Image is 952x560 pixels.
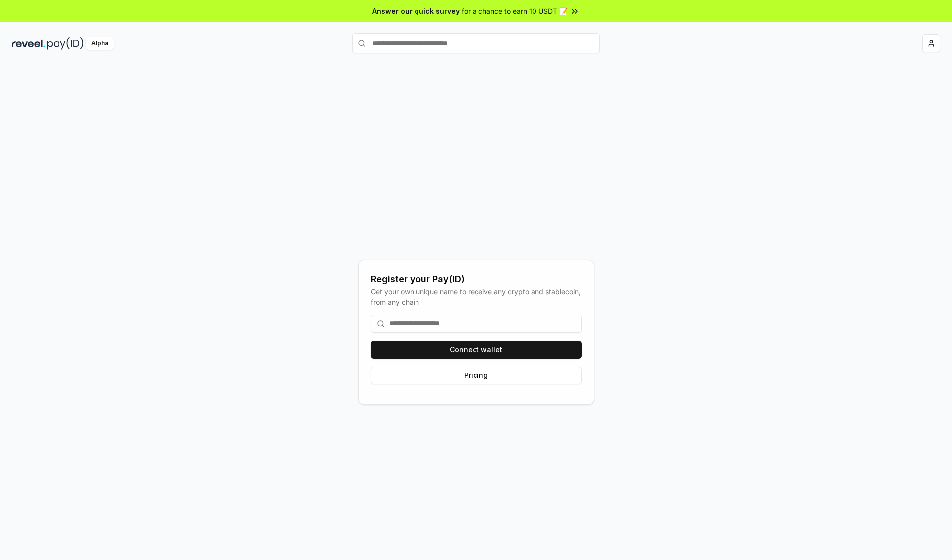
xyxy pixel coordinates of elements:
img: pay_id [47,37,84,50]
button: Pricing [371,367,582,384]
div: Register your Pay(ID) [371,272,582,286]
div: Alpha [86,37,114,50]
button: Connect wallet [371,341,582,359]
div: Get your own unique name to receive any crypto and stablecoin, from any chain [371,286,582,307]
span: for a chance to earn 10 USDT 📝 [462,6,568,16]
span: Answer our quick survey [372,6,460,16]
img: reveel_dark [12,37,45,50]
